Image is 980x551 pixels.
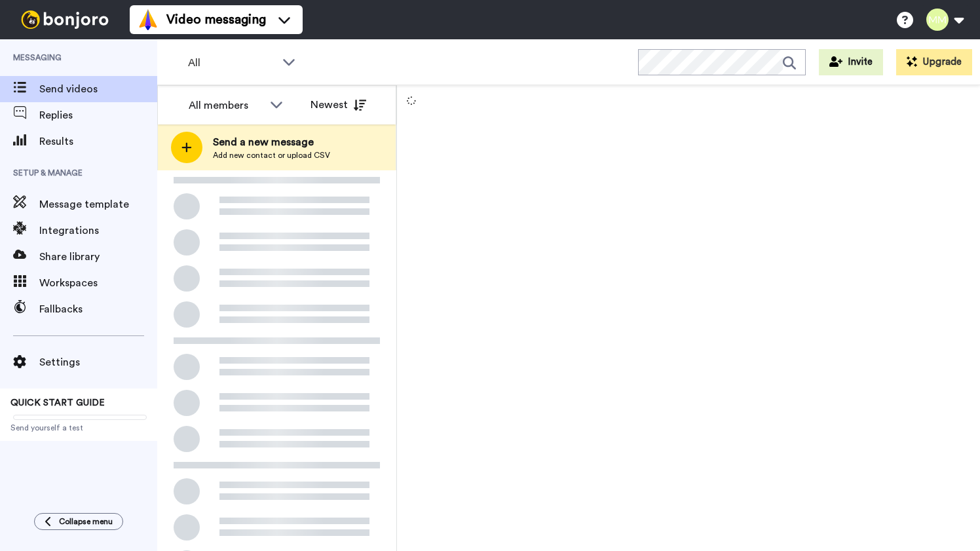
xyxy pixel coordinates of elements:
span: Video messaging [166,10,266,29]
span: All [188,55,276,71]
button: Invite [819,49,883,75]
span: Send videos [39,81,157,97]
span: Collapse menu [59,516,113,527]
span: Send a new message [213,134,330,150]
div: All members [189,98,263,113]
span: Message template [39,197,157,212]
span: Send yourself a test [10,423,147,433]
span: QUICK START GUIDE [10,398,105,408]
button: Newest [301,92,376,118]
span: Fallbacks [39,301,157,317]
span: Add new contact or upload CSV [213,150,330,161]
span: Replies [39,107,157,123]
img: bj-logo-header-white.svg [16,10,114,29]
span: Workspaces [39,275,157,291]
button: Upgrade [896,49,972,75]
span: Results [39,134,157,149]
span: Share library [39,249,157,265]
span: Settings [39,354,157,370]
span: Integrations [39,223,157,238]
img: vm-color.svg [138,9,159,30]
button: Collapse menu [34,513,123,530]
